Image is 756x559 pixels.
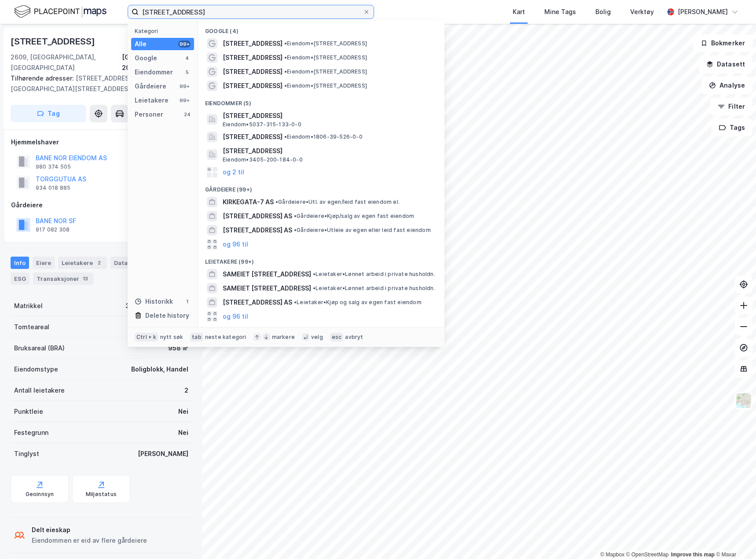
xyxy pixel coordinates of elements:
[544,7,576,17] div: Mine Tags
[178,83,191,90] div: 99+
[294,227,431,234] span: Gårdeiere • Utleie av egen eller leid fast eiendom
[284,68,287,75] span: •
[223,52,283,63] span: [STREET_ADDRESS]
[11,105,86,122] button: Tag
[183,69,191,76] div: 5
[198,93,444,109] div: Eiendommer (5)
[135,109,163,120] div: Personer
[138,449,188,459] div: [PERSON_NAME]
[11,137,191,147] div: Hjemmelshaver
[178,40,191,48] div: 99+
[11,52,122,73] div: 2609, [GEOGRAPHIC_DATA], [GEOGRAPHIC_DATA]
[693,34,752,52] button: Bokmerker
[284,40,367,47] span: Eiendom • [STREET_ADDRESS]
[178,427,188,438] div: Nei
[178,97,191,104] div: 99+
[135,67,173,77] div: Eiendommer
[205,334,246,341] div: neste kategori
[95,258,103,267] div: 2
[32,535,147,546] div: Eiendommen er eid av flere gårdeiere
[110,257,143,269] div: Datasett
[86,491,117,498] div: Miljøstatus
[139,5,363,18] input: Søk på adresse, matrikkel, gårdeiere, leietakere eller personer
[294,227,297,233] span: •
[135,39,147,49] div: Alle
[11,272,29,285] div: ESG
[275,199,278,205] span: •
[223,38,283,49] span: [STREET_ADDRESS]
[671,552,715,558] a: Improve this map
[135,53,157,63] div: Google
[33,257,55,269] div: Eiere
[14,449,39,459] div: Tinglyst
[223,197,274,207] span: KIRKEGATA-7 AS
[284,82,287,89] span: •
[294,299,297,305] span: •
[14,4,106,19] img: logo.f888ab2527a4732fd821a326f86c7f29.svg
[198,179,444,195] div: Gårdeiere (99+)
[14,427,48,438] div: Festegrunn
[313,271,435,278] span: Leietaker • Lønnet arbeid i private husholdn.
[32,525,147,535] div: Delt eieskap
[313,285,435,292] span: Leietaker • Lønnet arbeid i private husholdn.
[11,34,97,48] div: [STREET_ADDRESS]
[135,296,173,307] div: Historikk
[81,274,90,283] div: 13
[600,552,624,558] a: Mapbox
[135,95,169,106] div: Leietakere
[223,225,292,235] span: [STREET_ADDRESS] AS
[198,251,444,267] div: Leietakere (99+)
[712,119,752,136] button: Tags
[223,167,244,177] button: og 2 til
[311,334,323,341] div: velg
[125,301,188,311] div: 3405-200-184-0-0
[294,213,414,220] span: Gårdeiere • Kjøp/salg av egen fast eiendom
[135,333,158,342] div: Ctrl + k
[190,333,203,342] div: tab
[26,491,54,498] div: Geoinnsyn
[223,156,303,163] span: Eiendom • 3405-200-184-0-0
[678,7,728,17] div: [PERSON_NAME]
[223,66,283,77] span: [STREET_ADDRESS]
[183,298,191,305] div: 1
[626,552,669,558] a: OpenStreetMap
[223,283,311,294] span: SAMEIET [STREET_ADDRESS]
[284,133,363,140] span: Eiendom • 1806-39-526-0-0
[701,77,752,94] button: Analyse
[294,299,422,306] span: Leietaker • Kjøp og salg av egen fast eiendom
[14,343,65,353] div: Bruksareal (BRA)
[223,110,434,121] span: [STREET_ADDRESS]
[14,322,49,332] div: Tomteareal
[223,297,292,308] span: [STREET_ADDRESS] AS
[630,7,654,17] div: Verktøy
[11,73,185,94] div: [STREET_ADDRESS][GEOGRAPHIC_DATA][STREET_ADDRESS]
[294,213,297,219] span: •
[284,40,287,47] span: •
[284,82,367,89] span: Eiendom • [STREET_ADDRESS]
[223,211,292,221] span: [STREET_ADDRESS] AS
[11,257,29,269] div: Info
[595,7,611,17] div: Bolig
[11,74,76,82] span: Tilhørende adresser:
[284,68,367,75] span: Eiendom • [STREET_ADDRESS]
[223,269,311,279] span: SAMEIET [STREET_ADDRESS]
[184,385,188,396] div: 2
[183,55,191,62] div: 4
[275,199,400,206] span: Gårdeiere • Utl. av egen/leid fast eiendom el.
[33,272,93,285] div: Transaksjoner
[198,21,444,37] div: Google (4)
[284,54,287,61] span: •
[330,333,344,342] div: esc
[135,81,166,92] div: Gårdeiere
[284,133,287,140] span: •
[223,132,283,142] span: [STREET_ADDRESS]
[36,184,70,191] div: 934 018 885
[183,111,191,118] div: 24
[145,310,189,321] div: Delete history
[272,334,295,341] div: markere
[160,334,183,341] div: nytt søk
[36,226,70,233] div: 917 082 308
[14,406,43,417] div: Punktleie
[36,163,71,170] div: 980 374 505
[223,311,248,322] button: og 96 til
